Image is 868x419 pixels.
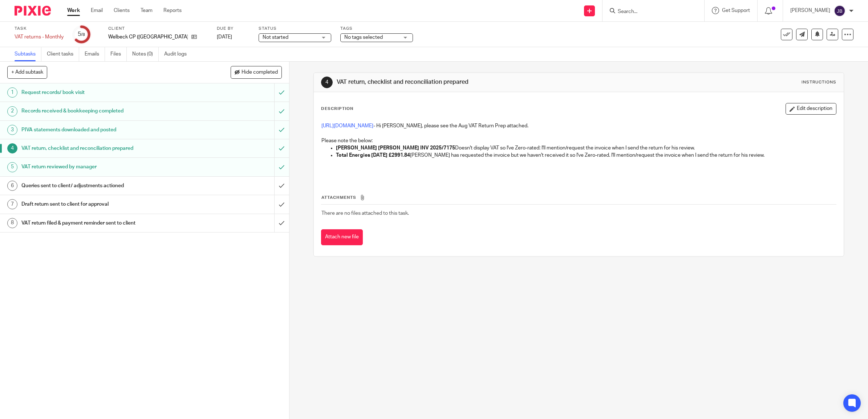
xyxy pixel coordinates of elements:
[15,47,41,61] a: Subtasks
[110,47,127,61] a: Files
[7,199,17,209] div: 7
[321,211,409,216] span: There are no files attached to this task.
[336,152,836,159] p: [PERSON_NAME] has requested the invoice but we haven't received it so I've Zero-rated. I'll menti...
[15,6,51,16] img: Pixie
[21,199,185,210] h1: Draft return sent to client for approval
[21,143,185,154] h1: VAT return, checklist and reconciliation prepared
[321,229,363,246] button: Attach new file
[164,47,192,61] a: Audit logs
[21,124,185,135] h1: PIVA statements downloaded and posted
[321,137,836,144] p: Please note the below:
[217,26,250,32] label: Due by
[7,143,17,153] div: 4
[259,26,331,32] label: Status
[321,106,353,112] p: Description
[722,8,750,13] span: Get Support
[786,103,836,115] button: Edit description
[340,26,413,32] label: Tags
[242,70,278,75] span: Hide completed
[7,66,47,78] button: + Add subtask
[7,218,17,228] div: 8
[7,162,17,172] div: 5
[231,66,282,78] button: Hide completed
[802,79,836,85] div: Instructions
[617,9,682,15] input: Search
[132,47,159,61] a: Notes (0)
[217,34,232,40] span: [DATE]
[336,145,455,151] strong: [PERSON_NAME] [PERSON_NAME] INV 2025/7175
[21,218,185,229] h1: VAT return filed & payment reminder sent to client
[7,181,17,191] div: 6
[91,7,103,14] a: Email
[321,77,333,88] div: 4
[141,7,153,14] a: Team
[67,7,80,14] a: Work
[344,35,383,40] span: No tags selected
[15,33,64,41] div: VAT returns - Monthly
[7,106,17,116] div: 2
[108,33,188,41] p: Welbeck CP ([GEOGRAPHIC_DATA]) Ltd
[81,33,85,37] small: /8
[47,47,79,61] a: Client tasks
[336,144,836,152] p: Doesn't display VAT so I've Zero-rated: I'll mention/request the invoice when I send the return f...
[108,26,208,32] label: Client
[834,5,845,17] img: svg%3E
[7,87,17,98] div: 1
[337,78,594,86] h1: VAT return, checklist and reconciliation prepared
[15,26,64,32] label: Task
[21,106,185,116] h1: Records received & bookkeeping completed
[85,47,105,61] a: Emails
[321,123,373,128] a: [URL][DOMAIN_NAME]
[78,30,85,38] div: 5
[336,153,410,158] strong: Total Energies [DATE] £2991.84
[21,87,185,98] h1: Request records/ book visit
[790,7,830,14] p: [PERSON_NAME]
[163,7,182,14] a: Reports
[7,125,17,135] div: 3
[21,180,185,191] h1: Queries sent to client/ adjustments actioned
[321,196,356,200] span: Attachments
[263,35,288,40] span: Not started
[21,161,185,172] h1: VAT return reviewed by manager
[114,7,130,14] a: Clients
[321,122,836,130] p: - Hi [PERSON_NAME], please see the Aug VAT Return Prep attached.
